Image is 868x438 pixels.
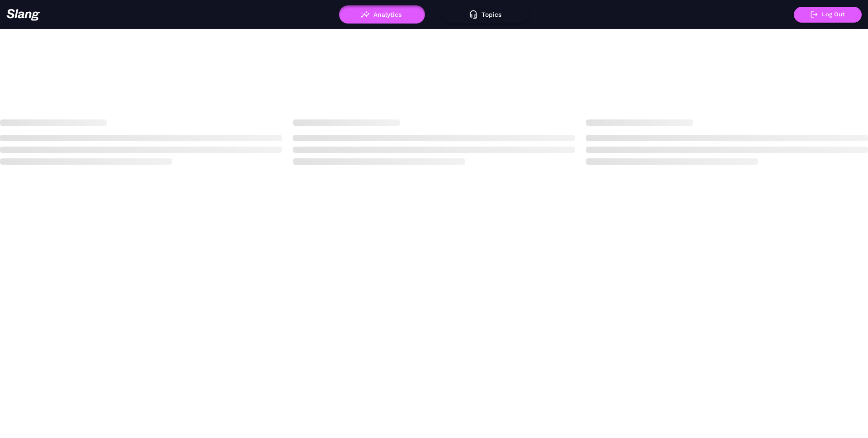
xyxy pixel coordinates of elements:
[6,9,40,21] img: 623511267c55cb56e2f2a487_logo2.png
[443,5,529,24] button: Topics
[339,5,425,24] button: Analytics
[339,11,425,17] a: Analytics
[794,7,862,23] button: Log Out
